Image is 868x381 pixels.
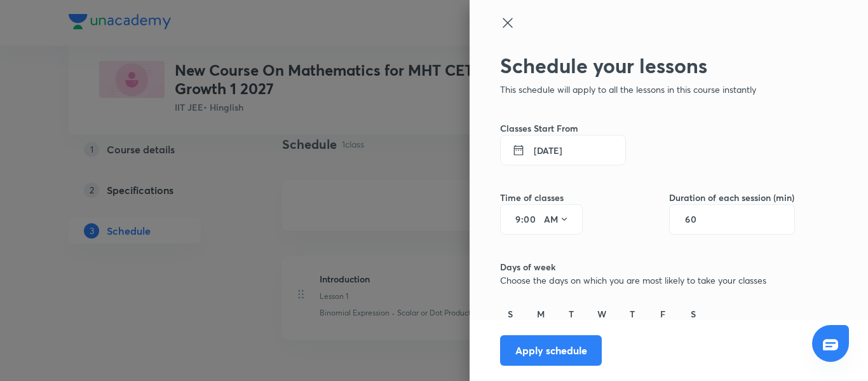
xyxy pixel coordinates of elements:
[669,191,795,204] h6: Duration of each session (min)
[537,307,545,321] h6: M
[660,307,665,321] h6: F
[597,307,606,321] h6: W
[569,307,574,321] h6: T
[630,307,635,321] h6: T
[500,53,795,78] h2: Schedule your lessons
[500,135,626,165] button: [DATE]
[500,121,795,135] h6: Classes Start From
[691,307,696,321] h6: S
[539,209,574,230] button: AM
[500,83,795,96] p: This schedule will apply to all the lessons in this course instantly
[500,204,583,235] div: :
[500,335,602,366] button: Apply schedule
[500,191,583,204] h6: Time of classes
[500,260,795,274] h6: Days of week
[508,307,513,321] h6: S
[500,274,795,287] p: Choose the days on which you are most likely to take your classes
